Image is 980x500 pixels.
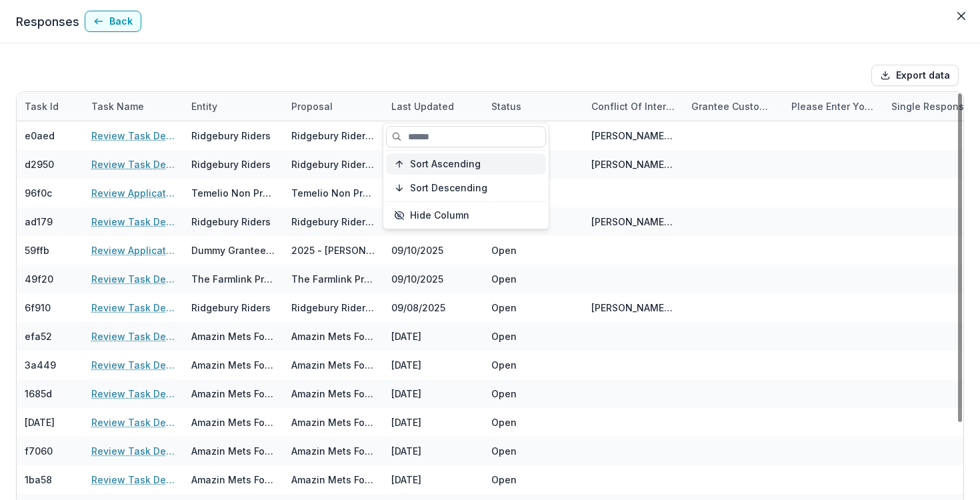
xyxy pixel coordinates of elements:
[591,129,675,143] div: [PERSON_NAME] - Board Member
[17,99,67,113] div: Task Id
[491,272,517,286] div: Open
[83,99,152,113] div: Task Name
[491,329,517,343] div: Open
[283,92,383,121] div: Proposal
[25,444,53,458] div: f7060
[191,243,275,257] div: Dummy Grantee Account
[17,92,83,121] div: Task Id
[291,129,375,143] div: Ridgebury Riders - 2025 - Temelio General [PERSON_NAME]
[91,243,175,257] a: Review Application
[191,272,275,286] div: The Farmlink Project
[25,186,52,200] div: 96f0c
[291,272,375,286] div: The Farmlink Project - 2023 Grant Proposal
[91,157,175,171] a: Review Task Demo
[291,387,375,401] div: Amazin Mets Foundation Inc - 2024 - General grant application
[83,92,183,121] div: Task Name
[483,92,583,121] div: Status
[383,408,483,437] div: [DATE]
[91,358,175,372] a: Review Task Demo
[683,92,783,121] div: Grantee custom field #1
[291,444,375,458] div: Amazin Mets Foundation Inc - 2024 - General grant application
[491,387,517,401] div: Open
[91,415,175,429] a: Review Task Demo
[583,99,683,113] div: Conflict of Interest
[483,99,529,113] div: Status
[91,301,175,315] a: Review Task Demo
[491,415,517,429] div: Open
[491,301,517,315] div: Open
[91,129,175,143] a: Review Task Demo
[191,215,271,229] div: Ridgebury Riders
[386,205,546,226] button: Hide Column
[283,99,341,113] div: Proposal
[383,322,483,351] div: [DATE]
[25,215,53,229] div: ad179
[386,177,546,199] button: Sort Descending
[191,415,275,429] div: Amazin Mets Foundation Inc
[783,92,883,121] div: Please enter your review of this proposal in the text box below
[183,92,283,121] div: Entity
[25,129,55,143] div: e0aed
[25,301,51,315] div: 6f910
[191,329,275,343] div: Amazin Mets Foundation Inc
[491,358,517,372] div: Open
[410,159,481,170] span: Sort Ascending
[383,121,483,150] div: 09/16/2025
[191,473,275,487] div: Amazin Mets Foundation Inc
[491,243,517,257] div: Open
[410,183,487,194] span: Sort Descending
[383,351,483,379] div: [DATE]
[191,444,275,458] div: Amazin Mets Foundation Inc
[383,265,483,293] div: 09/10/2025
[191,157,271,171] div: Ridgebury Riders
[91,329,175,343] a: Review Task Demo
[25,272,53,286] div: 49f20
[191,129,271,143] div: Ridgebury Riders
[383,92,483,121] div: Last Updated
[491,444,517,458] div: Open
[383,236,483,265] div: 09/10/2025
[191,301,271,315] div: Ridgebury Riders
[383,99,462,113] div: Last Updated
[25,329,52,343] div: efa52
[91,387,175,401] a: Review Task Demo
[25,473,52,487] div: 1ba58
[25,243,49,257] div: 59ffb
[591,301,675,315] div: [PERSON_NAME] - Board Member
[583,92,683,121] div: Conflict of Interest
[25,358,56,372] div: 3a449
[183,99,225,113] div: Entity
[883,99,978,113] div: Single Response
[25,415,55,429] div: [DATE]
[951,5,972,27] button: Close
[25,387,52,401] div: 1685d
[291,473,375,487] div: Amazin Mets Foundation Inc - 2024 - General grant application
[291,215,375,229] div: Ridgebury Riders - 2025 - Temelio General [PERSON_NAME]
[871,65,959,86] button: Export data
[191,358,275,372] div: Amazin Mets Foundation Inc
[383,379,483,408] div: [DATE]
[85,11,141,32] button: Back
[291,329,375,343] div: Amazin Mets Foundation Inc - 2024 - General grant application
[491,473,517,487] div: Open
[386,153,546,175] button: Sort Ascending
[191,186,275,200] div: Temelio Non Profit
[291,157,375,171] div: Ridgebury Riders - 2025 - Temelio General [PERSON_NAME]
[25,157,54,171] div: d2950
[191,387,275,401] div: Amazin Mets Foundation Inc
[91,444,175,458] a: Review Task Demo
[91,272,175,286] a: Review Task Demo
[591,157,675,171] div: [PERSON_NAME] - Board Member
[16,13,79,31] p: Responses
[291,301,375,315] div: Ridgebury Riders - 2025 - Temelio General [PERSON_NAME]
[291,358,375,372] div: Amazin Mets Foundation Inc - 2024 - General grant application
[91,473,175,487] a: Review Task Demo
[291,243,375,257] div: 2025 - [PERSON_NAME] Foundation Application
